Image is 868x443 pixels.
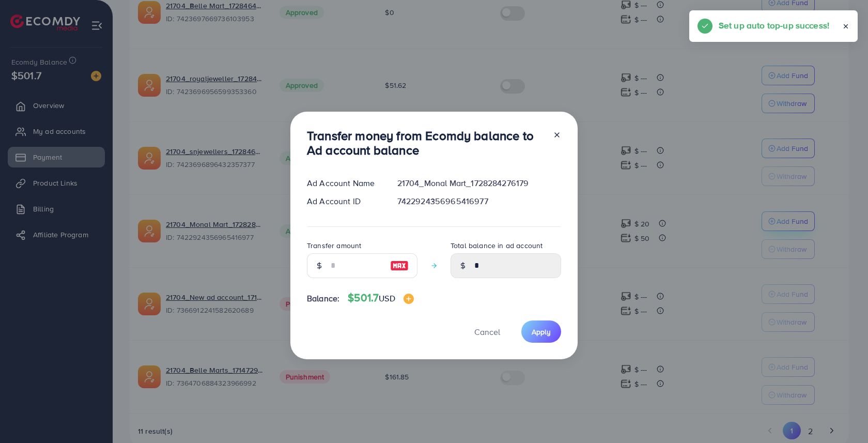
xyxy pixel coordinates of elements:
label: Transfer amount [307,240,361,251]
label: Total balance in ad account [451,240,542,251]
div: 21704_Monal Mart_1728284276179 [389,177,569,189]
img: image [404,294,414,304]
span: Cancel [474,326,500,338]
h4: $501.7 [348,292,413,304]
span: Balance: [307,293,339,304]
h3: Transfer money from Ecomdy balance to Ad account balance [307,128,545,158]
button: Cancel [461,320,513,343]
img: image [390,259,409,272]
h5: Set up auto top-up success! [719,19,829,32]
button: Apply [521,320,561,343]
div: Ad Account Name [299,177,389,189]
div: 7422924356965416977 [389,195,569,207]
span: USD [379,293,395,304]
iframe: Chat [824,396,860,435]
div: Ad Account ID [299,195,389,207]
span: Apply [532,327,551,337]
